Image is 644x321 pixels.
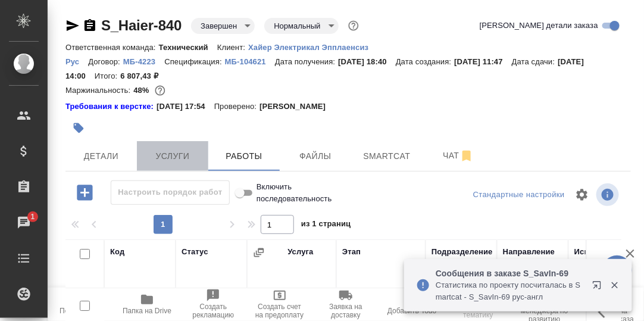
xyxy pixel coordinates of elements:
span: Smartcat [358,149,415,164]
span: [PERSON_NAME] детали заказа [480,20,598,32]
p: 48% [133,86,152,95]
div: Завершен [264,18,338,34]
div: Этап [342,246,361,258]
a: МБ-104621 [225,56,275,66]
span: Детали [73,149,130,164]
button: Завершен [197,21,240,31]
div: Исполнитель [574,246,627,258]
div: Код [110,246,124,258]
button: 🙏 [602,255,632,285]
p: Клиент: [217,43,248,52]
button: Добавить тэг [65,115,92,141]
button: Создать счет на предоплату [246,288,312,321]
p: Ответственная команда: [65,43,159,52]
button: 2950.76 RUB; [152,83,168,98]
p: [PERSON_NAME] [260,101,334,113]
span: Пересчитать [60,307,102,315]
div: split button [470,186,568,204]
span: Заявка на доставку [320,303,371,319]
p: МБ-4223 [123,57,164,66]
div: Завершен [191,18,255,34]
p: Проверено: [214,101,260,113]
span: Услуги [144,149,201,164]
button: Пересчитать [48,288,114,321]
span: Чат [430,148,487,163]
span: Папка на Drive [123,307,171,315]
button: Заявка на доставку [312,288,379,321]
div: Направление перевода [503,246,562,270]
span: Работы [215,149,273,164]
button: Добавить работу [68,180,101,205]
p: [DATE] 17:54 [157,101,214,113]
p: [DATE] 11:47 [454,57,512,66]
p: Сообщения в заказе S_SavIn-69 [436,267,584,279]
span: Настроить таблицу [568,180,596,209]
button: Доп статусы указывают на важность/срочность заказа [346,18,361,33]
p: Спецификация: [164,57,224,66]
a: МБ-4223 [123,56,164,66]
p: Дата создания: [396,57,454,66]
div: Услуга [287,246,313,258]
div: Подразделение [432,246,493,258]
p: [DATE] 18:40 [338,57,396,66]
button: Нормальный [270,21,324,31]
p: 6 807,43 ₽ [120,71,167,80]
span: Создать счет на предоплату [254,303,305,319]
p: Дата получения: [275,57,338,66]
p: Договор: [88,57,123,66]
p: Итого: [95,71,120,80]
button: Создать рекламацию [180,288,246,321]
p: МБ-104621 [225,57,275,66]
a: S_Haier-840 [101,17,182,33]
a: 1 [3,208,45,238]
button: Открыть в новой вкладке [585,273,614,302]
svg: Отписаться [459,149,474,163]
span: Посмотреть информацию [596,183,621,206]
p: Дата сдачи: [512,57,558,66]
button: Скопировать ссылку для ЯМессенджера [65,18,80,33]
button: Добавить Todo [379,288,445,321]
span: 1 [23,211,42,223]
p: Маржинальность: [65,86,133,95]
a: Требования к верстке: [65,101,157,113]
span: Файлы [287,149,344,164]
button: Закрыть [602,280,627,291]
p: Технический [159,43,217,52]
button: Папка на Drive [114,288,180,321]
span: из 1 страниц [301,217,351,234]
div: Статус [182,246,208,258]
span: Создать рекламацию [187,303,239,319]
div: Нажми, чтобы открыть папку с инструкцией [65,101,157,113]
p: Cтатистика по проекту посчиталась в Smartcat - S_SavIn-69 рус-англ [436,279,584,303]
span: Добавить Todo [387,307,436,315]
button: Сгруппировать [253,247,265,258]
button: Скопировать ссылку [83,18,97,33]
